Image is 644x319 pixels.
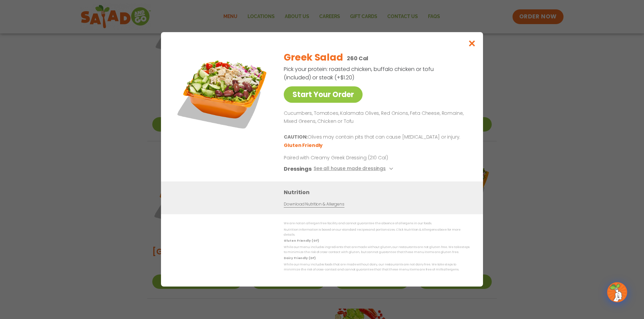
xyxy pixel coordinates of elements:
[461,32,483,55] button: Close modal
[284,245,470,255] p: While our menu includes ingredients that are made without gluten, our restaurants are not gluten ...
[284,188,473,197] h3: Nutrition
[284,239,319,243] strong: Gluten Friendly (GF)
[284,262,470,272] p: While our menu includes foods that are made without dairy, our restaurants are not dairy free. We...
[284,155,408,162] p: Paired with Creamy Greek Dressing (210 Cal)
[284,256,315,260] strong: Dairy Friendly (DF)
[284,65,435,82] p: Pick your protein: roasted chicken, buffalo chicken or tofu (included) or steak (+$1.20)
[284,227,470,238] p: Nutrition information is based on our standard recipes and portion sizes. Click Nutrition & Aller...
[176,46,270,139] img: Featured product photo for Greek Salad
[284,109,467,126] p: Cucumbers, Tomatoes, Kalamata Olives, Red Onions, Feta Cheese, Romaine, Mixed Greens, Chicken or ...
[284,134,467,142] p: Olives may contain pits that can cause [MEDICAL_DATA] or injury.
[284,221,470,226] p: We are not an allergen free facility and cannot guarantee the absence of allergens in our foods.
[284,86,363,103] a: Start Your Order
[284,202,344,208] a: Download Nutrition & Allergens
[608,283,627,302] img: wpChatIcon
[284,134,308,141] b: CAUTION:
[314,165,395,173] button: See all house made dressings
[284,165,312,173] h3: Dressings
[284,51,343,65] h2: Greek Salad
[284,142,324,149] li: Gluten Friendly
[347,54,368,63] p: 260 Cal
